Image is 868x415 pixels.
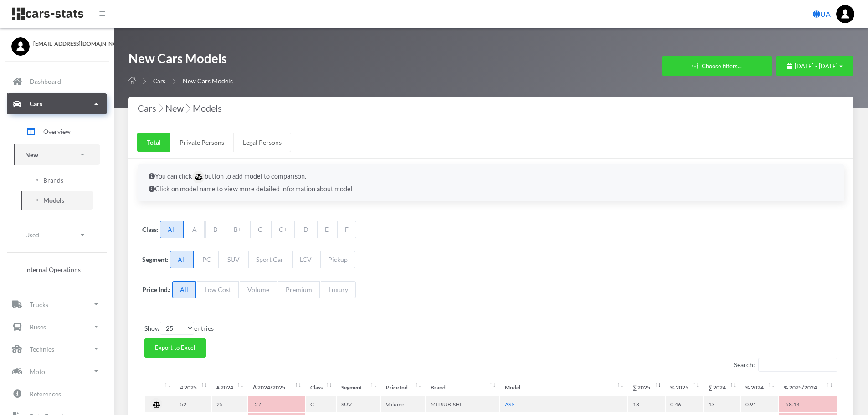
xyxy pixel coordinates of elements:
[30,76,61,87] p: Dashboard
[144,322,214,335] label: Show entries
[183,77,233,85] span: New Cars Models
[142,255,169,264] label: Segment:
[381,379,425,395] th: Price Ind.: activate to sort column ascending
[7,93,107,114] a: Cars
[220,251,247,268] span: SUV
[30,366,45,377] p: Moto
[25,265,81,274] span: Internal Operations
[317,221,336,238] span: E
[128,50,233,72] h1: New Cars Models
[14,225,100,245] a: Used
[25,229,39,241] p: Used
[21,191,93,210] a: Models
[226,221,249,238] span: B+
[248,251,291,268] span: Sport Car
[33,40,103,48] span: [EMAIL_ADDRESS][DOMAIN_NAME]
[306,379,336,395] th: Class: activate to sort column ascending
[205,221,225,238] span: B
[175,379,211,395] th: #&nbsp;2025 : activate to sort column ascending
[14,260,100,279] a: Internal Operations
[306,396,336,412] td: C
[11,37,103,48] a: [EMAIL_ADDRESS][DOMAIN_NAME]
[43,175,63,185] span: Brands
[11,7,84,21] img: navbar brand
[662,56,772,76] button: Choose filters...
[233,133,291,152] a: Legal Persons
[779,396,837,412] td: -58.14
[160,322,194,335] select: Showentries
[666,379,703,395] th: %&nbsp;2025: activate to sort column ascending
[30,343,54,355] p: Technics
[185,221,205,238] span: A
[776,56,853,76] button: [DATE] - [DATE]
[30,321,46,333] p: Buses
[30,299,48,310] p: Trucks
[170,251,194,268] span: All
[758,358,837,372] input: Search:
[337,379,380,395] th: Segment: activate to sort column ascending
[142,225,159,234] label: Class:
[30,98,42,109] p: Cars
[137,133,170,152] a: Total
[337,396,380,412] td: SUV
[704,379,740,395] th: ∑&nbsp;2024: activate to sort column ascending
[628,396,665,412] td: 18
[7,338,107,359] a: Technics
[172,281,196,298] span: All
[212,379,247,395] th: #&nbsp;2024 : activate to sort column ascending
[142,285,171,294] label: Price Ind.:
[138,164,844,201] div: You can click button to add model to comparison. Click on model name to view more detailed inform...
[212,396,247,412] td: 25
[43,195,64,205] span: Models
[666,396,703,412] td: 0.46
[809,5,834,23] a: UA
[734,358,837,372] label: Search:
[197,281,239,298] span: Low Cost
[145,379,175,395] th: : activate to sort column ascending
[155,344,195,351] span: Export to Excel
[160,221,184,238] span: All
[278,281,320,298] span: Premium
[337,221,356,238] span: F
[836,5,854,23] img: ...
[30,388,61,400] p: References
[628,379,665,395] th: ∑&nbsp;2025: activate to sort column ascending
[741,396,778,412] td: 0.91
[426,379,500,395] th: Brand: activate to sort column ascending
[240,281,277,298] span: Volume
[321,281,356,298] span: Luxury
[426,396,500,412] td: MITSUBISHI
[704,396,740,412] td: 43
[25,149,38,160] p: New
[7,383,107,404] a: References
[153,77,165,85] a: Cars
[248,396,305,412] td: -27
[7,316,107,337] a: Buses
[292,251,319,268] span: LCV
[500,379,627,395] th: Model: activate to sort column ascending
[21,171,93,190] a: Brands
[296,221,316,238] span: D
[505,401,515,408] a: ASX
[7,294,107,315] a: Trucks
[795,62,838,70] span: [DATE] - [DATE]
[320,251,355,268] span: Pickup
[381,396,425,412] td: Volume
[7,361,107,382] a: Moto
[175,396,211,412] td: 52
[43,127,71,136] span: Overview
[138,101,844,115] h4: Cars New Models
[248,379,305,395] th: Δ&nbsp;2024/2025: activate to sort column ascending
[195,251,219,268] span: PC
[7,71,107,92] a: Dashboard
[170,133,234,152] a: Private Persons
[14,144,100,165] a: New
[14,120,100,143] a: Overview
[741,379,778,395] th: %&nbsp;2024: activate to sort column ascending
[250,221,270,238] span: C
[779,379,837,395] th: %&nbsp;2025/2024: activate to sort column ascending
[144,338,206,358] button: Export to Excel
[271,221,295,238] span: C+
